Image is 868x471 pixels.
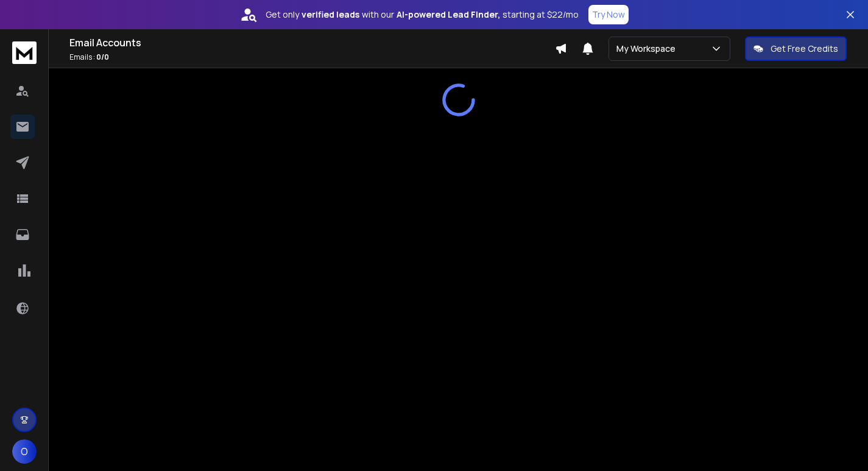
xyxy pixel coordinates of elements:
p: Get Free Credits [771,43,838,55]
p: Emails : [69,52,555,62]
p: Try Now [592,9,625,21]
strong: AI-powered Lead Finder, [397,9,500,21]
h1: Email Accounts [69,35,555,50]
strong: verified leads [302,9,359,21]
p: Get only with our starting at $22/mo [266,9,579,21]
button: O [12,439,37,464]
img: logo [12,41,37,64]
button: Get Free Credits [745,37,847,61]
button: Try Now [588,5,629,24]
p: My Workspace [616,43,680,55]
span: 0 / 0 [96,52,109,62]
